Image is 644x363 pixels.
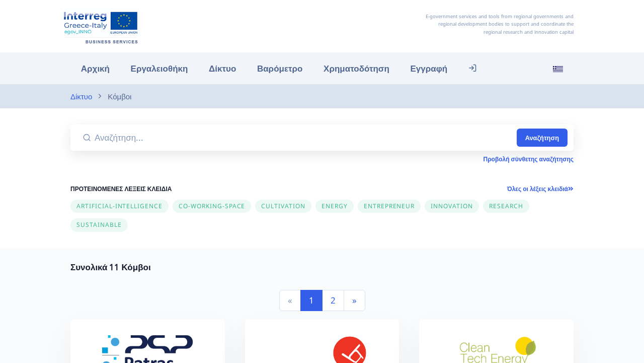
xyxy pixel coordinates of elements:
[92,90,131,102] li: Κόμβοι
[70,199,173,211] a: artificial-intelligence
[364,202,415,210] span: entrepreneur
[507,185,574,193] a: Όλες οι λέξεις κλειδιά
[179,202,245,210] span: co-working-space
[517,129,568,147] button: Αναζήτηση
[483,155,574,163] a: Προβολή σύνθετης αναζήτησης
[431,202,473,210] span: innovation
[76,202,163,210] span: artificial-intelligence
[352,294,357,306] span: »
[483,199,533,211] a: research
[198,57,247,79] a: Δίκτυο
[489,202,523,210] span: research
[173,199,255,211] a: co-working-space
[400,57,458,79] a: Εγγραφή
[300,290,323,311] a: 1
[321,202,348,210] span: energy
[247,57,313,79] a: Βαρόμετρο
[322,290,344,311] a: 2
[255,199,315,211] a: cultivation
[553,64,563,74] img: el_flag.svg
[70,261,151,273] strong: Συνολικά 11 Κόμβοι
[70,218,132,229] a: sustainable
[70,90,92,102] a: Δίκτυο
[120,57,198,79] a: Εργαλειοθήκη
[358,199,425,211] a: entrepreneur
[313,57,399,79] a: Χρηματοδότηση
[70,57,120,79] a: Αρχική
[425,199,483,211] a: innovation
[261,202,305,210] span: cultivation
[76,220,122,229] span: sustainable
[93,125,515,151] input: Αναζήτηση...
[60,8,141,45] img: Αρχική
[70,185,312,194] h6: ΠΡΟΤΕΙΝΟΜΕΝΕΣ ΛΕΞΕΙΣ ΚΛΕΙΔΙΑ
[315,199,358,211] a: energy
